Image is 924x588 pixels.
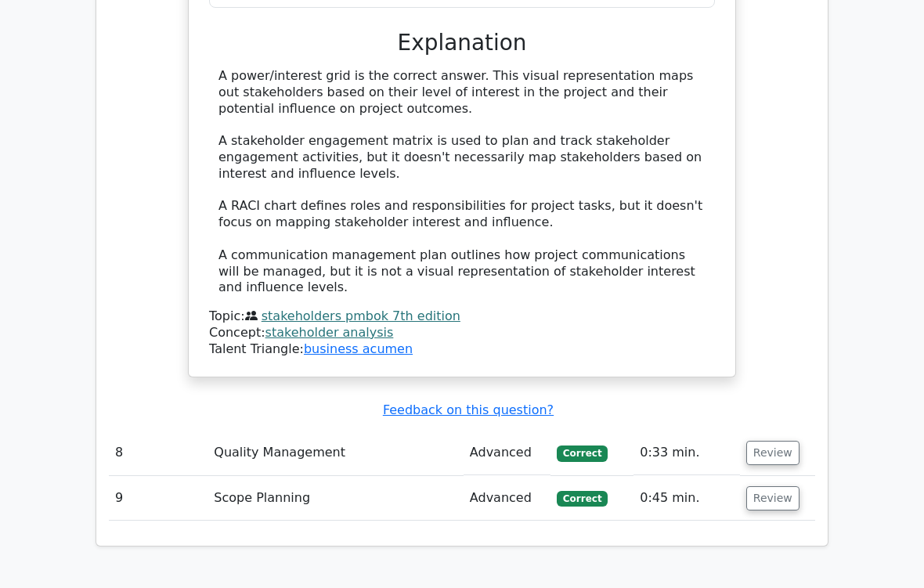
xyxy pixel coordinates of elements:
a: Feedback on this question? [383,402,554,417]
button: Review [746,441,799,465]
td: 9 [109,476,208,521]
td: Advanced [464,431,550,475]
td: 0:45 min. [633,476,740,521]
h3: Explanation [218,30,706,56]
button: Review [746,486,799,510]
font: Talent Triangle: [209,341,413,356]
span: Correct [557,491,608,507]
span: Correct [557,446,608,461]
a: stakeholders pmbok 7th edition [262,308,460,323]
td: Advanced [464,476,550,521]
a: stakeholder analysis [265,325,394,340]
a: business acumen [304,341,413,356]
td: Scope Planning [208,476,464,521]
td: 0:33 min. [633,431,740,475]
font: Topic: [209,308,460,323]
td: 8 [109,431,208,475]
div: A power/interest grid is the correct answer. This visual representation maps out stakeholders bas... [218,68,706,296]
td: Quality Management [208,431,464,475]
font: Concept: [209,325,393,340]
